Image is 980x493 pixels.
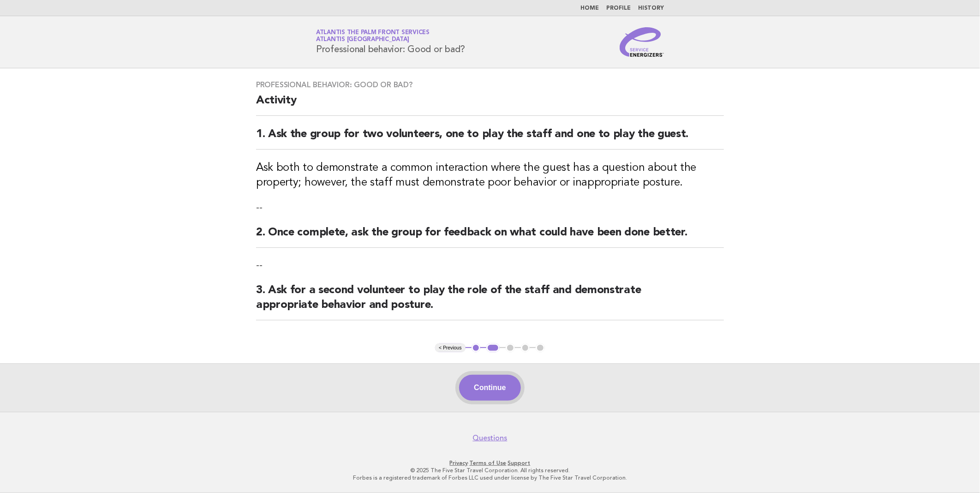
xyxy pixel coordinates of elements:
[208,459,772,467] p: · ·
[256,127,724,150] h2: 1. Ask the group for two volunteers, one to play the staff and one to play the guest.
[580,6,599,11] a: Home
[256,161,724,190] h3: Ask both to demonstrate a common interaction where the guest has a question about the property; h...
[606,6,631,11] a: Profile
[508,460,531,466] a: Support
[450,460,468,466] a: Privacy
[256,225,724,248] h2: 2. Once complete, ask the group for feedback on what could have been done better.
[473,433,508,443] a: Questions
[459,375,520,401] button: Continue
[256,93,724,116] h2: Activity
[316,30,465,54] h1: Professional behavior: Good or bad?
[208,467,772,474] p: © 2025 The Five Star Travel Corporation. All rights reserved.
[256,201,724,214] p: --
[486,343,500,353] button: 2
[435,343,465,353] button: < Previous
[316,30,430,42] a: Atlantis The Palm Front ServicesAtlantis [GEOGRAPHIC_DATA]
[470,460,507,466] a: Terms of Use
[256,259,724,272] p: --
[620,27,664,57] img: Service Energizers
[638,6,664,11] a: History
[316,37,409,43] span: Atlantis [GEOGRAPHIC_DATA]
[256,283,724,320] h2: 3. Ask for a second volunteer to play the role of the staff and demonstrate appropriate behavior ...
[472,343,481,353] button: 1
[208,474,772,481] p: Forbes is a registered trademark of Forbes LLC used under license by The Five Star Travel Corpora...
[256,80,724,90] h3: Professional behavior: Good or bad?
